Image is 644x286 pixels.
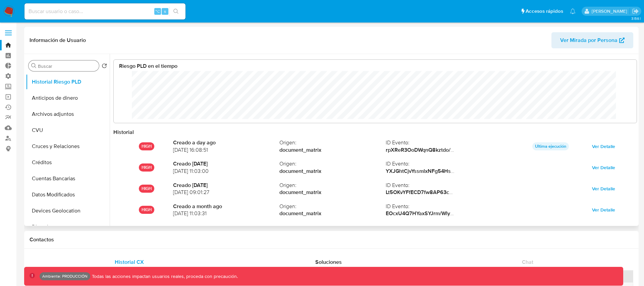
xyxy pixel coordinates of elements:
button: Créditos [26,154,110,171]
span: ID Evento : [386,139,492,146]
span: ⌥ [155,8,160,14]
span: Ver Mirada por Persona [560,32,618,48]
button: Direcciones [26,219,110,235]
span: [DATE] 11:03:00 [173,168,279,175]
button: Ver Detalle [587,183,620,194]
span: ID Evento : [386,160,492,168]
h1: Contactos [30,236,633,243]
button: Volver al orden por defecto [102,63,107,70]
button: Historial Riesgo PLD [26,74,110,90]
p: HIGH [139,163,154,172]
strong: document_matrix [279,210,386,217]
span: Ver Detalle [592,205,615,214]
p: HIGH [139,185,154,193]
span: Ver Detalle [592,142,615,151]
button: Devices Geolocation [26,203,110,219]
p: nicolas.tolosa@mercadolibre.com [592,8,630,14]
strong: Riesgo PLD en el tiempo [119,62,177,70]
span: Origen : [279,160,386,168]
span: Origen : [279,203,386,210]
button: Ver Mirada por Persona [551,32,633,48]
button: Ver Detalle [587,141,620,152]
span: ID Evento : [386,182,492,189]
button: Anticipos de dinero [26,90,110,106]
span: Ver Detalle [592,184,615,193]
button: Ver Detalle [587,162,620,173]
span: [DATE] 11:03:31 [173,210,279,217]
span: Origen : [279,182,386,189]
span: Chat [522,258,533,266]
strong: Creado a day ago [173,139,279,146]
p: HIGH [139,206,154,214]
strong: Creado a month ago [173,203,279,210]
p: Ultima ejecución [532,142,569,150]
span: Ver Detalle [592,163,615,172]
strong: document_matrix [279,189,386,196]
button: Ver Detalle [587,204,620,215]
button: CVU [26,122,110,138]
button: Archivos adjuntos [26,106,110,122]
strong: Historial [113,128,134,136]
strong: Creado [DATE] [173,182,279,189]
p: HIGH [139,142,154,150]
span: s [164,8,166,14]
strong: document_matrix [279,168,386,175]
p: Ambiente: PRODUCCIÓN [42,275,88,278]
span: [DATE] 09:01:27 [173,189,279,196]
input: Buscar usuario o caso... [24,7,185,16]
span: Historial CX [115,258,144,266]
p: Todas las acciones impactan usuarios reales, proceda con precaución. [90,273,238,280]
button: Buscar [31,63,37,68]
button: Cuentas Bancarias [26,171,110,187]
span: Accesos rápidos [526,8,563,15]
a: Salir [632,8,639,15]
span: Soluciones [315,258,342,266]
span: [DATE] 16:08:51 [173,146,279,154]
h1: Información de Usuario [30,37,86,44]
input: Buscar [38,63,96,69]
a: Notificaciones [570,8,576,14]
span: ID Evento : [386,203,492,210]
strong: document_matrix [279,146,386,154]
strong: Creado [DATE] [173,160,279,168]
button: Datos Modificados [26,187,110,203]
button: search-icon [169,7,183,16]
button: Cruces y Relaciones [26,138,110,154]
span: Origen : [279,139,386,146]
